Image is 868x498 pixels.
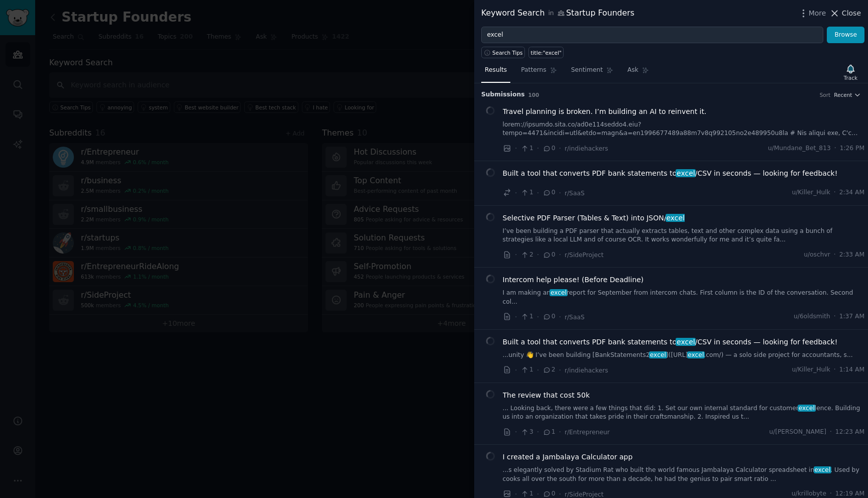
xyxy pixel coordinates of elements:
span: excel [687,351,705,358]
span: 1 [542,428,555,437]
span: 1 [520,144,533,153]
span: excel [676,169,696,177]
span: u/oschvr [804,251,830,260]
span: in [548,9,554,18]
span: · [537,365,539,376]
a: ... Looking back, there were a few things that did: 1. Set our own internal standard for customer... [503,404,865,422]
span: 12:23 AM [835,428,864,437]
span: · [537,143,539,154]
span: · [830,428,832,437]
a: I am making anexcelreport for September from intercom chats. First column is the ID of the conver... [503,289,865,306]
span: · [537,312,539,322]
span: · [834,144,836,153]
a: Built a tool that converts PDF bank statements toexcel/CSV in seconds — looking for feedback! [503,337,838,347]
a: ...unity 👋 I’ve been building [BankStatements2excel]([URL]excel.com/) — a solo side project for a... [503,351,865,360]
button: More [798,8,826,19]
span: r/SideProject [565,252,604,259]
span: r/SaaS [565,190,585,197]
a: lorem://ipsumdo.sita.co/ad0e114seddo4.eiu?tempo=4471&incidi=utl&etdo=magn&a=en1996677489a88m7v8q9... [503,120,865,138]
span: · [515,143,517,154]
span: Sentiment [571,66,603,75]
div: Sort [820,91,831,98]
span: 3 [520,428,533,437]
span: excel [649,351,667,358]
span: 1:14 AM [839,365,864,375]
span: · [559,188,561,198]
span: 0 [542,188,555,197]
span: r/SideProject [565,491,604,498]
a: I created a Jambalaya Calculator app [503,452,633,462]
a: I’ve been building a PDF parser that actually extracts tables, text and other complex data using ... [503,227,865,244]
span: · [559,365,561,376]
span: u/6oldsmith [794,312,830,321]
span: Selective PDF Parser (Tables & Text) into JSON/ [503,213,685,223]
span: · [537,188,539,198]
button: Track [840,62,861,83]
span: excel [814,466,832,473]
a: Travel planning is broken. I’m building an AI to reinvent it. [503,106,707,117]
span: Ask [627,66,638,75]
a: Sentiment [568,62,617,83]
span: excel [550,289,568,296]
span: Recent [834,91,852,98]
a: Selective PDF Parser (Tables & Text) into JSON/excel [503,213,685,223]
span: · [834,188,836,197]
span: · [515,427,517,437]
span: u/Mundane_Bet_813 [768,144,831,153]
span: · [537,427,539,437]
span: · [559,143,561,154]
a: Ask [624,62,653,83]
span: · [515,250,517,260]
span: 0 [542,144,555,153]
span: 2 [520,251,533,260]
span: · [515,188,517,198]
span: r/SaaS [565,314,585,321]
input: Try a keyword related to your business [481,27,823,44]
span: · [559,312,561,322]
span: Built a tool that converts PDF bank statements to /CSV in seconds — looking for feedback! [503,337,838,347]
span: 0 [542,251,555,260]
span: r/indiehackers [565,367,608,374]
span: excel [666,214,686,222]
span: r/indiehackers [565,145,608,152]
span: 2 [542,365,555,375]
a: The review that cost 50k [503,390,590,401]
span: · [834,251,836,260]
span: u/Killer_Hulk [792,188,830,197]
span: 2:34 AM [839,188,864,197]
span: 1:37 AM [839,312,864,321]
span: 1:26 PM [840,144,864,153]
a: Built a tool that converts PDF bank statements toexcel/CSV in seconds — looking for feedback! [503,168,838,179]
a: Patterns [517,62,560,83]
div: Keyword Search Startup Founders [481,7,634,20]
span: excel [798,405,816,412]
span: 1 [520,188,533,197]
span: More [809,8,826,19]
span: 1 [520,365,533,375]
span: u/Killer_Hulk [792,365,830,375]
span: Submission s [481,90,525,99]
span: · [515,365,517,376]
span: · [834,365,836,375]
button: Browse [827,27,864,44]
a: ...s elegantly solved by Stadium Rat who built the world famous Jambalaya Calculator spreadsheet ... [503,466,865,483]
span: · [834,312,836,321]
button: Close [829,8,861,19]
button: Recent [834,91,861,98]
span: 100 [528,92,539,98]
div: Track [844,74,857,81]
span: r/Entrepreneur [565,429,610,436]
span: · [559,427,561,437]
span: 0 [542,312,555,321]
span: 1 [520,312,533,321]
span: Intercom help please! (Before Deadline) [503,275,644,285]
span: · [515,312,517,322]
span: Search Tips [492,49,523,56]
div: title:"excel" [531,49,562,56]
button: Search Tips [481,47,525,58]
span: u/[PERSON_NAME] [769,428,826,437]
span: Built a tool that converts PDF bank statements to /CSV in seconds — looking for feedback! [503,168,838,179]
span: Close [842,8,861,19]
